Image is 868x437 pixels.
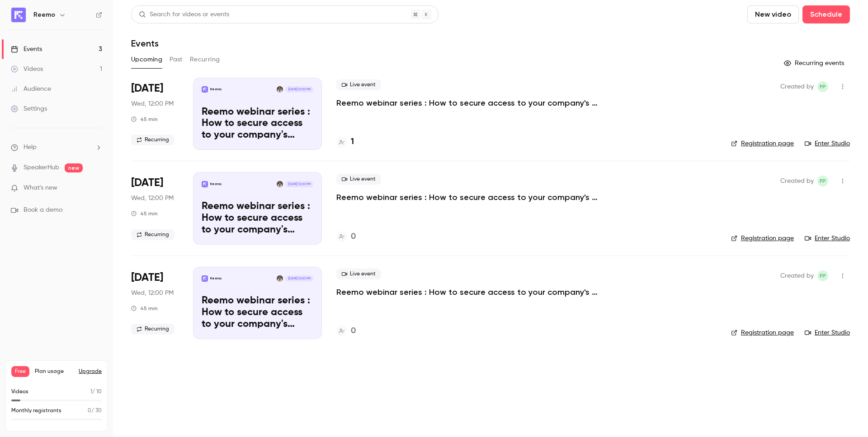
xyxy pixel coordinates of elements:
span: Live event [336,79,381,90]
div: Audience [11,84,51,93]
button: Upcoming [131,52,162,67]
button: Schedule [802,5,850,23]
span: Plan usage [35,368,73,375]
span: [DATE] [131,176,163,190]
a: SpeakerHub [24,163,59,172]
button: Upgrade [79,368,102,375]
div: Jan 7 Wed, 12:00 PM (Europe/Paris) [131,267,179,339]
span: Created by [780,270,814,281]
p: Reemo webinar series : How to secure access to your company's resources? [202,107,313,141]
button: Recurring events [780,56,850,70]
div: 45 min [131,116,158,123]
h4: 1 [351,136,354,148]
button: New video [747,5,799,23]
span: Florent Paret [817,81,828,92]
div: 45 min [131,210,158,217]
img: Reemo [11,8,26,22]
span: Recurring [131,229,175,240]
img: Reemo webinar series : How to secure access to your company's resources? [202,275,208,282]
a: Reemo webinar series : How to secure access to your company's resources?ReemoAlexandre Henneuse[D... [193,78,322,150]
span: new [65,163,83,172]
span: FP [820,270,826,281]
div: Settings [11,104,47,113]
a: Reemo webinar series : How to secure access to your company's resources?ReemoAlexandre Henneuse[D... [193,267,322,339]
p: Reemo [210,276,222,281]
p: Reemo [210,182,222,186]
a: Registration page [731,234,794,243]
span: 0 [88,408,91,414]
span: Help [24,143,37,152]
a: 1 [336,136,354,148]
p: Monthly registrants [11,407,61,415]
span: [DATE] 12:00 PM [285,181,313,187]
h4: 0 [351,231,356,243]
div: Search for videos or events [139,10,229,19]
a: 0 [336,325,356,337]
p: Reemo webinar series : How to secure access to your company's resources? [202,201,313,236]
span: Florent Paret [817,176,828,186]
span: Recurring [131,135,175,145]
a: Reemo webinar series : How to secure access to your company's resources? [336,98,608,108]
span: FP [820,176,826,186]
iframe: Noticeable Trigger [91,184,102,192]
span: Wed, 12:00 PM [131,99,174,108]
a: Registration page [731,139,794,148]
div: Nov 5 Wed, 12:00 PM (Europe/Paris) [131,78,179,150]
div: Events [11,45,42,54]
a: Enter Studio [805,328,850,337]
img: Reemo webinar series : How to secure access to your company's resources? [202,86,208,93]
button: Past [170,52,183,67]
span: Recurring [131,324,175,335]
span: Florent Paret [817,270,828,281]
p: / 30 [88,407,102,415]
span: What's new [24,183,57,193]
span: Live event [336,269,381,279]
span: [DATE] [131,270,163,285]
a: Reemo webinar series : How to secure access to your company's resources?ReemoAlexandre Henneuse[D... [193,172,322,244]
li: help-dropdown-opener [11,143,102,152]
span: Live event [336,174,381,185]
span: [DATE] [131,81,163,96]
span: Created by [780,81,814,92]
a: Reemo webinar series : How to secure access to your company's resources? [336,192,608,203]
a: Enter Studio [805,234,850,243]
span: FP [820,81,826,92]
span: [DATE] 12:00 PM [285,86,313,93]
img: Alexandre Henneuse [277,86,283,93]
h1: Events [131,38,159,49]
span: Created by [780,176,814,186]
a: Enter Studio [805,139,850,148]
p: Videos [11,388,28,396]
span: [DATE] 12:00 PM [285,275,313,282]
div: Videos [11,65,43,74]
a: 0 [336,231,356,243]
a: Reemo webinar series : How to secure access to your company's resources? [336,287,608,298]
span: Wed, 12:00 PM [131,288,174,298]
span: Free [11,366,29,377]
span: 1 [90,389,92,395]
div: Dec 3 Wed, 12:00 PM (Europe/Paris) [131,172,179,244]
img: Alexandre Henneuse [277,275,283,282]
div: 45 min [131,305,158,312]
button: Recurring [190,52,220,67]
a: Registration page [731,328,794,337]
img: Reemo webinar series : How to secure access to your company's resources? [202,181,208,187]
img: Alexandre Henneuse [277,181,283,187]
p: Reemo webinar series : How to secure access to your company's resources? [202,295,313,330]
h4: 0 [351,325,356,337]
h6: Reemo [33,10,55,19]
p: Reemo [210,87,222,92]
span: Book a demo [24,205,62,215]
p: / 10 [90,388,102,396]
span: Wed, 12:00 PM [131,194,174,203]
